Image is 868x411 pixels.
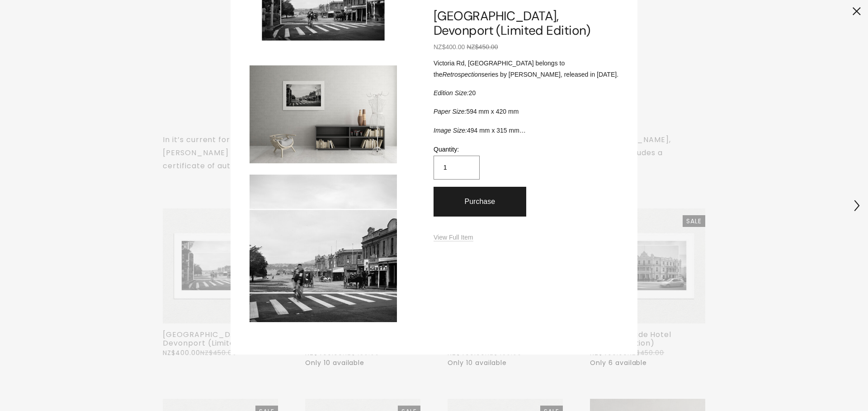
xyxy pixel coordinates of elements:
p: Victoria Rd, [GEOGRAPHIC_DATA] belongs to the series by [PERSON_NAME], released in [DATE]. [434,58,618,80]
em: Edition Size: [434,90,469,97]
em: Paper Size: [434,108,466,115]
p: 494 mm x 315 mm [434,125,618,136]
span: Purchase [464,198,495,206]
button: Next item [851,200,863,211]
span: NZ$400.00 [434,43,465,51]
label: Quantity: [434,146,618,153]
span: NZ$450.00 [467,43,498,51]
em: Image Size: [434,127,467,134]
p: 594 mm x 420 mm [434,106,618,118]
p: 20 [434,88,618,99]
em: Retrospection [442,71,481,78]
button: Purchase [434,187,526,217]
input: Quantity [434,156,480,180]
button: Close quick view [851,6,863,17]
a: View Full Item [434,234,473,241]
h3: [GEOGRAPHIC_DATA], Devonport (Limited Edition) [434,9,618,38]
